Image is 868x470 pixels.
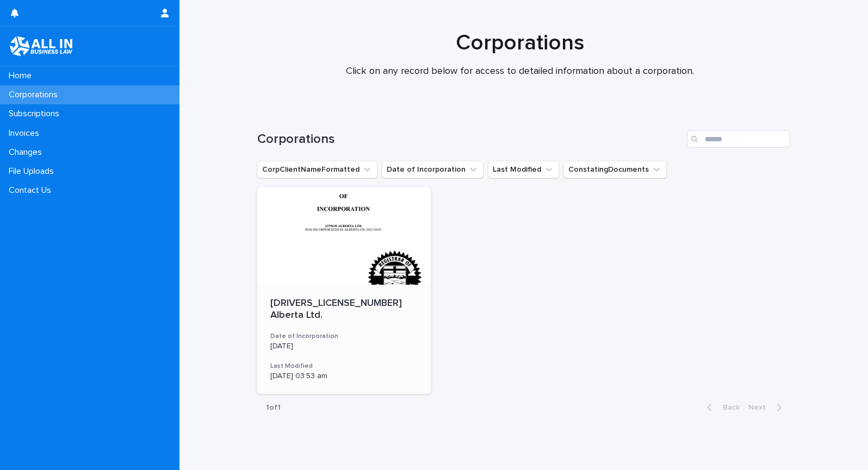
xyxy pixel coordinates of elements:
[270,362,418,371] h3: Last Modified
[563,161,667,178] button: ConstatingDocuments
[9,35,73,57] img: tZFo3tXJTahZtpq23GXw
[253,30,786,56] h1: Corporations
[270,342,418,351] p: [DATE]
[4,185,60,196] p: Contact Us
[382,161,483,178] button: Date of Incorporation
[4,90,66,100] p: Corporations
[744,403,790,412] button: Next
[4,71,40,81] p: Home
[4,147,51,158] p: Changes
[257,131,683,147] h1: Corporations
[4,109,68,119] p: Subscriptions
[687,130,790,148] input: Search
[4,128,48,139] p: Invoices
[488,161,559,178] button: Last Modified
[270,332,418,341] h3: Date of Incorporation
[257,161,377,178] button: CorpClientNameFormatted
[4,166,63,177] p: File Uploads
[302,66,737,78] p: Click on any record below for access to detailed information about a corporation.
[748,404,772,411] span: Next
[257,187,431,394] a: [DRIVERS_LICENSE_NUMBER] Alberta Ltd.Date of Incorporation[DATE]Last Modified[DATE] 03:53 am
[698,403,744,412] button: Back
[270,298,418,321] p: [DRIVERS_LICENSE_NUMBER] Alberta Ltd.
[270,372,418,381] p: [DATE] 03:53 am
[716,404,740,411] span: Back
[257,394,289,421] p: 1 of 1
